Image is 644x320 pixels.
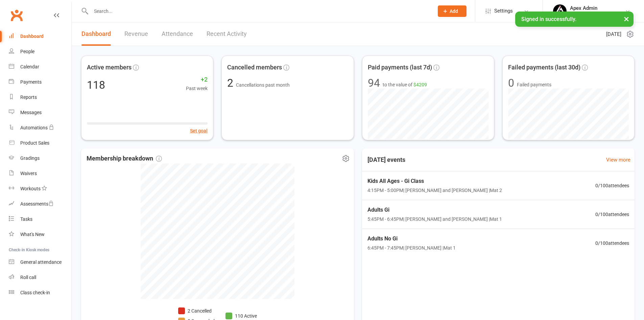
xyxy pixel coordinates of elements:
div: Apex Admin [570,5,597,11]
a: People [9,44,71,59]
span: 0 / 100 attendees [595,211,629,218]
div: Automations [20,125,48,130]
div: Messages [20,110,42,115]
a: Revenue [124,22,148,46]
div: What's New [20,232,45,237]
a: Clubworx [8,7,25,24]
a: Waivers [9,166,71,181]
span: Cancellations past month [236,82,290,88]
span: 0 / 100 attendees [595,182,629,189]
button: Set goal [190,127,208,134]
span: Past week [186,85,208,92]
span: Adults Gi [367,206,502,214]
a: Payments [9,74,71,90]
div: Roll call [20,275,36,280]
div: Reports [20,94,37,100]
div: Class check-in [20,290,50,295]
span: [DATE] [606,30,621,38]
a: What's New [9,227,71,242]
span: Failed payments [517,81,551,88]
div: Product Sales [20,140,49,146]
span: Paid payments (last 7d) [368,63,432,72]
div: Payments [20,79,42,85]
span: +2 [186,75,208,85]
div: 94 [368,78,380,88]
span: 2 [227,77,236,89]
h3: [DATE] events [362,154,411,166]
div: Calendar [20,64,39,69]
button: × [620,12,633,26]
span: to the value of [383,81,427,88]
div: Dashboard [20,34,44,39]
a: General attendance kiosk mode [9,255,71,270]
span: Add [450,8,458,14]
div: Workouts [20,186,41,191]
a: Tasks [9,212,71,227]
a: Assessments [9,196,71,212]
a: Dashboard [81,22,111,46]
li: 2 Cancelled [178,307,215,315]
a: Dashboard [9,29,71,44]
button: Add [438,5,467,17]
a: Reports [9,90,71,105]
a: Class kiosk mode [9,285,71,300]
div: General attendance [20,259,62,265]
span: 6:45PM - 7:45PM | [PERSON_NAME] | Mat 1 [367,244,456,252]
img: thumb_image1745496852.png [553,4,567,18]
input: Search... [89,6,429,16]
a: Messages [9,105,71,120]
a: Workouts [9,181,71,196]
div: People [20,49,34,54]
a: Attendance [162,22,193,46]
a: Gradings [9,151,71,166]
div: 118 [87,80,105,90]
div: Assessments [20,201,54,207]
div: Gradings [20,155,40,161]
span: Cancelled members [227,63,282,72]
span: Kids All Ages - Gi Class [367,177,502,186]
div: Apex BJJ [570,11,597,17]
a: Product Sales [9,135,71,151]
div: 0 [508,78,514,88]
span: Failed payments (last 30d) [508,63,580,72]
li: 110 Active [225,312,257,320]
span: 0 / 100 attendees [595,239,629,247]
a: Automations [9,120,71,135]
a: View more [606,156,630,164]
span: Signed in successfully. [521,16,576,22]
div: Tasks [20,216,32,222]
span: $4209 [413,82,427,87]
a: Recent Activity [207,22,247,46]
span: Adults No Gi [367,234,456,243]
div: Waivers [20,171,37,176]
span: Membership breakdown [87,154,162,164]
a: Calendar [9,59,71,74]
span: Settings [494,3,513,19]
span: 4:15PM - 5:00PM | [PERSON_NAME] and [PERSON_NAME] | Mat 2 [367,187,502,194]
span: Active members [87,63,132,72]
a: Roll call [9,270,71,285]
span: 5:45PM - 6:45PM | [PERSON_NAME] and [PERSON_NAME] | Mat 1 [367,215,502,223]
